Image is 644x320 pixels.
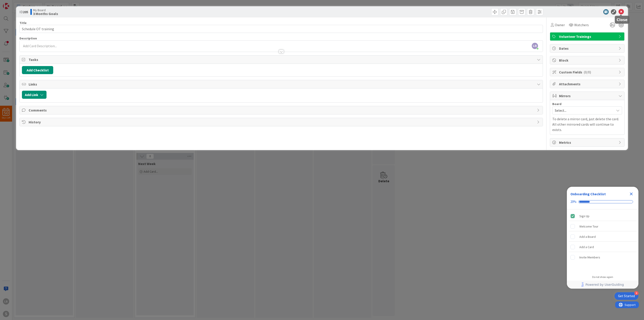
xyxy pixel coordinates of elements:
button: Add Checklist [22,66,53,74]
span: Block [559,58,616,63]
div: Get Started [618,294,635,298]
span: History [29,119,535,125]
span: My Board [33,8,58,12]
input: type card name here... [19,25,543,33]
div: Welcome Tour is incomplete. [569,221,637,231]
span: Support [9,1,20,6]
span: Watchers [574,22,589,28]
span: Mirrors [559,93,616,99]
span: Attachments [559,81,616,87]
span: Metrics [559,140,616,145]
label: Title [19,21,27,25]
span: Comments [29,107,535,113]
h5: Close [617,18,628,22]
div: Onboarding Checklist [570,191,606,197]
span: Links [29,82,535,87]
span: Board [552,102,561,105]
div: Invite Members [579,255,600,260]
span: Tasks [29,57,535,62]
span: Volunteer Trainings [559,34,616,39]
div: Add a Card [579,244,594,250]
div: Do not show again [592,275,613,279]
div: Footer [567,281,638,289]
span: ( 0/0 ) [584,70,591,74]
div: Add a Board [579,234,596,239]
div: Invite Members is incomplete. [569,252,637,262]
div: Sign Up [579,213,589,219]
div: Add a Card is incomplete. [569,242,637,252]
span: ID [19,9,28,15]
div: Checklist items [567,209,638,272]
span: Custom Fields [559,69,616,75]
div: Open Get Started checklist, remaining modules: 4 [614,292,638,300]
span: Owner [555,22,565,28]
b: 3 Months Goals [33,12,58,15]
div: Welcome Tour [579,224,598,229]
div: Checklist Container [567,187,638,289]
span: Select... [555,107,612,114]
div: 20% [570,200,576,204]
button: Add Link [22,91,47,99]
span: Dates [559,46,616,51]
div: Checklist progress: 20% [570,200,635,204]
a: Powered by UserGuiding [569,281,636,289]
div: 4 [634,291,638,295]
p: To delete a mirror card, just delete the card. All other mirrored cards will continue to exists. [552,116,622,132]
div: Sign Up is complete. [569,211,637,221]
span: Powered by UserGuiding [585,282,624,287]
span: LB [532,43,538,49]
span: Description [19,36,37,40]
div: Add a Board is incomplete. [569,232,637,242]
div: Close Checklist [628,190,635,198]
b: 205 [23,10,28,14]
